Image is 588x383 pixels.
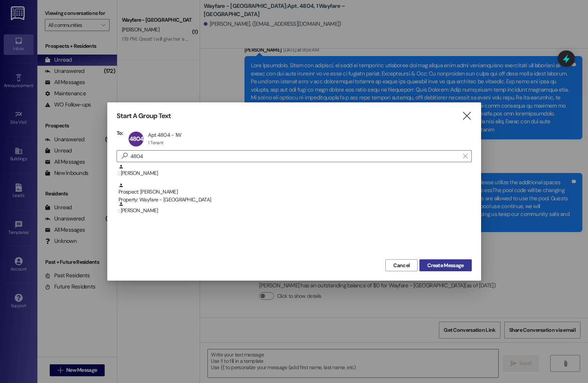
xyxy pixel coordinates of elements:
div: Apt 4804 - 1W [148,132,181,138]
span: Create Message [427,262,464,269]
button: Cancel [385,259,418,271]
i:  [462,112,472,120]
i:  [463,153,467,159]
div: : [PERSON_NAME] [117,201,472,220]
div: Prospect: [PERSON_NAME]Property: Wayfare - [GEOGRAPHIC_DATA] [117,183,472,201]
h3: To: [117,130,123,136]
button: Clear text [459,151,471,162]
div: : [PERSON_NAME] [118,164,472,177]
h3: Start A Group Text [117,112,171,120]
div: Property: Wayfare - [GEOGRAPHIC_DATA] [118,196,472,204]
div: Prospect: [PERSON_NAME] [118,183,472,204]
span: 4804 [129,135,144,143]
input: Search for any contact or apartment [130,151,459,161]
div: 1 Tenant [148,140,163,146]
i:  [118,152,130,160]
span: Cancel [393,262,410,269]
div: : [PERSON_NAME] [117,164,472,183]
button: Create Message [419,259,471,271]
div: : [PERSON_NAME] [118,201,472,214]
